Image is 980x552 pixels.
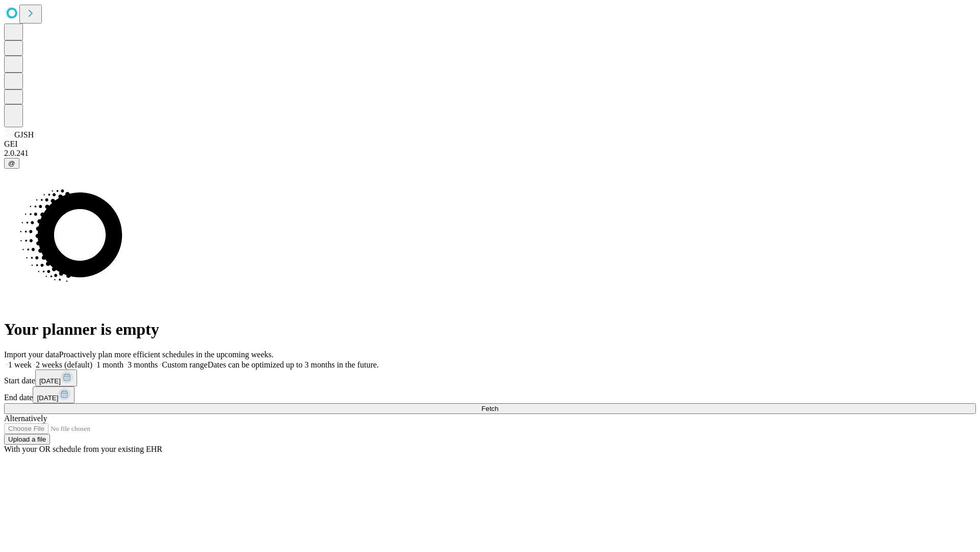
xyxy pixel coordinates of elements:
span: 1 month [96,360,124,369]
span: 2 weeks (default) [36,360,92,369]
span: [DATE] [37,394,58,402]
span: Custom range [162,360,207,369]
div: GEI [4,140,976,149]
span: 1 week [8,360,32,369]
span: Fetch [481,405,498,412]
div: 2.0.241 [4,149,976,158]
span: [DATE] [39,377,61,385]
button: [DATE] [35,370,77,386]
span: Dates can be optimized up to 3 months in the future. [208,360,379,369]
span: GJSH [14,130,34,139]
span: @ [8,159,15,167]
span: Alternatively [4,414,47,423]
div: Start date [4,370,976,386]
button: Fetch [4,403,976,414]
button: [DATE] [33,386,75,403]
div: End date [4,386,976,403]
span: Import your data [4,350,59,359]
span: Proactively plan more efficient schedules in the upcoming weeks. [59,350,274,359]
h1: Your planner is empty [4,320,976,339]
span: With your OR schedule from your existing EHR [4,445,162,453]
button: Upload a file [4,434,50,445]
span: 3 months [128,360,158,369]
button: @ [4,158,19,169]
